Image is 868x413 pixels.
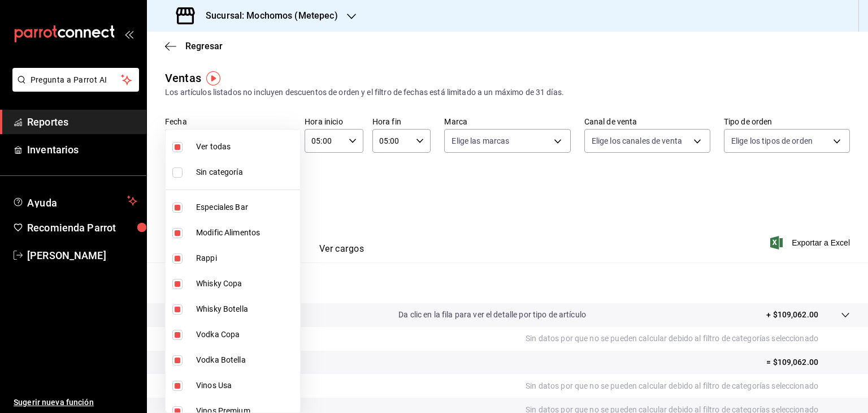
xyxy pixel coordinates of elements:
[196,354,296,366] span: Vodka Botella
[196,141,296,153] span: Ver todas
[196,303,296,315] span: Whisky Botella
[196,278,296,290] span: Whisky Copa
[196,166,296,178] span: Sin categoría
[206,71,220,85] img: Tooltip marker
[196,252,296,264] span: Rappi
[196,201,296,213] span: Especiales Bar
[196,329,296,341] span: Vodka Copa
[196,227,296,239] span: Modific Alimentos
[196,380,296,392] span: Vinos Usa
